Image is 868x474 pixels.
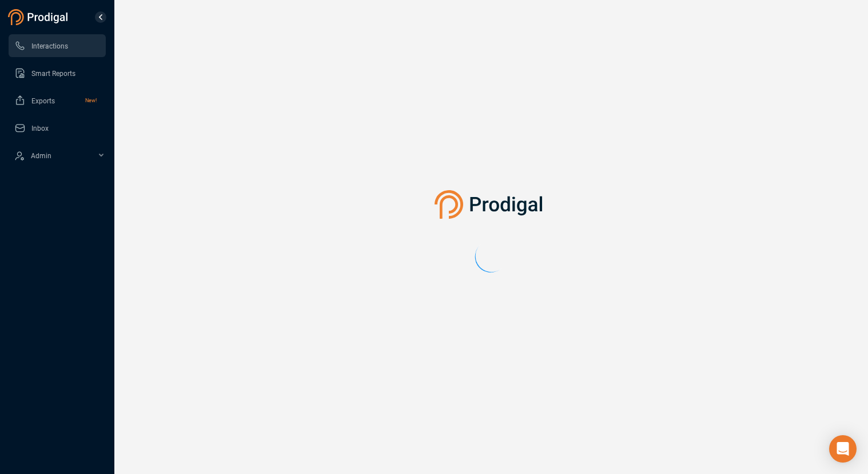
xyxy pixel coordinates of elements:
[14,117,97,139] a: Inbox
[9,117,106,139] li: Inbox
[9,62,106,85] li: Smart Reports
[14,62,97,85] a: Smart Reports
[14,89,97,112] a: ExportsNew!
[8,9,71,25] img: prodigal-logo
[31,97,55,105] span: Exports
[14,34,97,57] a: Interactions
[9,34,106,57] li: Interactions
[31,70,75,78] span: Smart Reports
[829,435,857,463] div: Open Intercom Messenger
[31,152,51,160] span: Admin
[435,190,548,219] img: prodigal-logo
[31,42,68,50] span: Interactions
[31,124,49,132] span: Inbox
[85,89,97,112] span: New!
[9,89,106,112] li: Exports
